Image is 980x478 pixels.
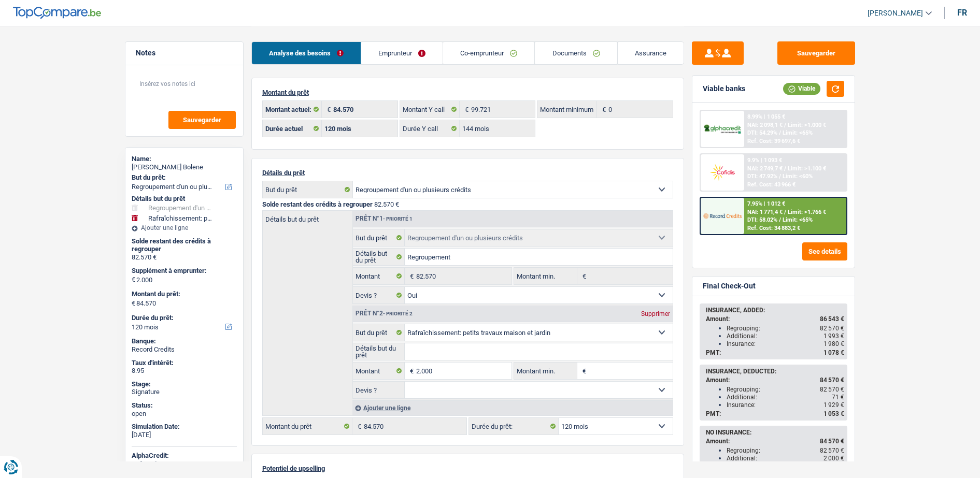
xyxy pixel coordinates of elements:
[383,216,413,222] span: - Priorité 1
[132,290,235,298] label: Montant du prêt:
[727,386,844,393] div: Regrouping:
[747,122,783,128] span: NAI: 2 098,1 €
[353,229,405,246] label: But du prêt
[747,129,777,136] span: DTI: 54.29%
[352,418,364,434] span: €
[859,5,932,22] a: [PERSON_NAME]
[706,376,844,384] div: Amount:
[353,343,405,360] label: Détails but du prêt
[747,173,777,180] span: DTI: 47.92%
[783,129,813,136] span: Limit: <65%
[443,42,534,64] a: Co-emprunteur
[823,340,844,347] span: 1 980 €
[577,363,589,379] span: €
[823,349,844,356] span: 1 078 €
[747,157,782,164] div: 9.9% | 1 093 €
[353,324,405,341] label: But du prêt
[823,410,844,417] span: 1 053 €
[703,163,742,182] img: Cofidis
[537,101,597,118] label: Montant minimum
[132,410,237,418] div: open
[784,165,786,172] span: /
[132,224,237,231] div: Ajouter une ligne
[703,84,745,93] div: Viable banks
[352,400,673,415] div: Ajouter une ligne
[353,382,405,398] label: Devis ?
[957,8,967,18] div: fr
[353,215,415,222] div: Prêt n°1
[132,431,237,439] div: [DATE]
[13,7,101,19] img: TopCompare Logo
[132,380,237,388] div: Stage:
[535,42,617,64] a: Documents
[405,363,416,379] span: €
[777,41,855,65] button: Sauvegarder
[820,376,844,384] span: 84 570 €
[823,455,844,462] span: 2 000 €
[132,195,237,203] div: Détails but du prêt
[727,394,844,401] div: Additional:
[400,120,460,137] label: Durée Y call
[747,165,783,172] span: NAI: 2 749,7 €
[820,386,844,393] span: 82 570 €
[353,249,405,265] label: Détails but du prêt
[353,363,405,379] label: Montant
[747,216,777,223] span: DTI: 58.02%
[802,242,847,260] button: See details
[132,314,235,322] label: Durée du prêt:
[383,311,413,316] span: - Priorité 2
[747,113,785,120] div: 8.99% | 1 055 €
[353,310,415,317] div: Prêt n°2
[783,216,813,223] span: Limit: <65%
[784,209,786,215] span: /
[262,465,673,472] p: Potentiel de upselling
[132,388,237,396] div: Signature
[252,42,361,64] a: Analyse des besoins
[132,276,135,284] span: €
[132,267,235,275] label: Supplément à emprunter:
[727,401,844,409] div: Insurance:
[262,200,373,208] span: Solde restant des crédits à regrouper
[820,325,844,332] span: 82 570 €
[353,268,405,284] label: Montant
[597,101,608,118] span: €
[263,418,352,434] label: Montant du prêt
[832,394,844,401] span: 71 €
[353,287,405,303] label: Devis ?
[727,455,844,462] div: Additional:
[263,101,322,118] label: Montant actuel:
[727,325,844,332] div: Regrouping:
[747,225,800,231] div: Ref. Cost: 34 883,2 €
[262,89,673,96] p: Montant du prêt
[374,200,399,208] span: 82.570 €
[361,42,443,64] a: Emprunteur
[400,101,460,118] label: Montant Y call
[820,447,844,454] span: 82 570 €
[706,410,844,417] div: PMT:
[132,401,237,410] div: Status:
[788,122,826,128] span: Limit: >1.000 €
[747,138,800,144] div: Ref. Cost: 39 697,6 €
[405,268,416,284] span: €
[706,307,844,314] div: INSURANCE, ADDED:
[469,418,559,434] label: Durée du prêt:
[263,181,353,198] label: But du prêt
[784,122,786,128] span: /
[263,120,322,137] label: Durée actuel
[706,438,844,445] div: Amount:
[703,206,742,225] img: Record Credits
[132,155,237,163] div: Name:
[183,117,221,123] span: Sauvegarder
[132,367,237,375] div: 8.95
[727,332,844,340] div: Additional:
[788,165,826,172] span: Limit: >1.100 €
[706,349,844,356] div: PMT:
[638,311,673,317] div: Supprimer
[727,340,844,347] div: Insurance:
[132,359,237,367] div: Taux d'intérêt:
[788,209,826,215] span: Limit: >1.766 €
[868,9,923,18] span: [PERSON_NAME]
[132,163,237,171] div: [PERSON_NAME] Bolene
[132,299,135,308] span: €
[820,438,844,445] span: 84 570 €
